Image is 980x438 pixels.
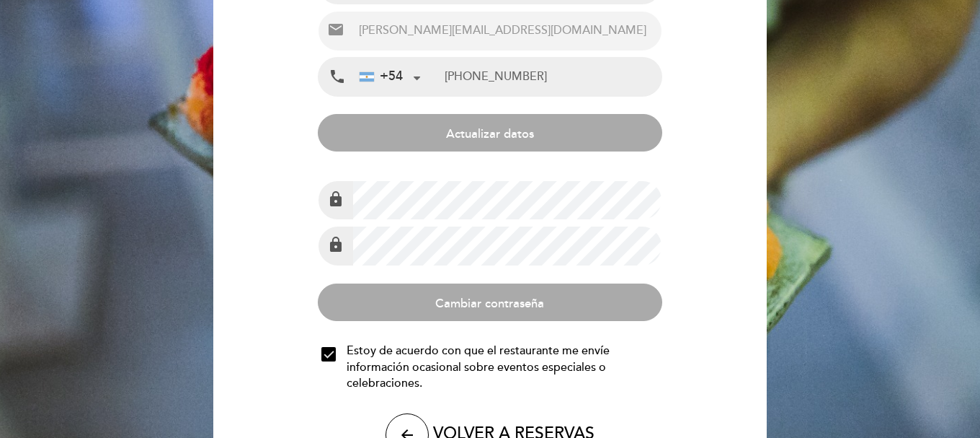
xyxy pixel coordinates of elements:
i: local_phone [329,68,346,86]
div: Argentina: +54 [354,58,426,95]
div: +54 [360,67,403,86]
button: Actualizar datos [318,114,661,152]
span: Estoy de acuerdo con que el restaurante me envíe información ocasional sobre eventos especiales o... [347,343,658,393]
i: lock [327,236,344,253]
i: email [327,21,344,38]
input: Teléfono Móvil [445,58,661,96]
input: Email [353,12,661,50]
button: Cambiar contraseña [318,284,661,321]
i: lock [327,190,344,208]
